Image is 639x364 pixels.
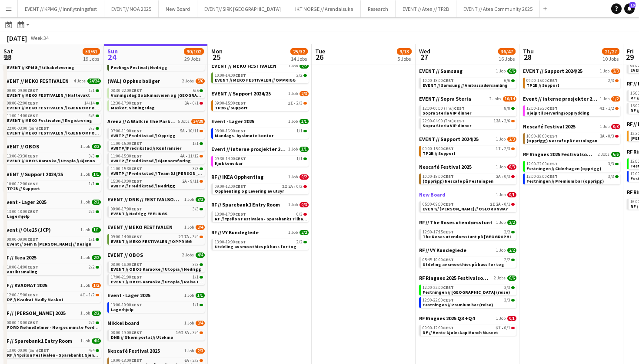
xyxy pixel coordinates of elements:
[288,202,298,207] span: 1 Job
[507,164,516,170] span: 0/3
[523,68,620,95] div: EVENT // Support 2024/251 Job2/309:00-15:00CEST2/3TP2B // Support
[296,129,303,133] span: 1/1
[611,69,620,74] span: 2/3
[423,118,515,128] a: 22:00-04:00 (Thu)CEST13A•2/6Sopra Steria VIP dinner
[111,100,203,110] a: 12:30-17:00CEST3A•0/1Maskot, visningsdag
[526,106,558,111] span: 12:00-15:30
[608,134,614,138] span: 0/3
[111,166,203,176] a: 11:00-15:30CEST3/3AWITP // Fredrikstad // Team DJ [PERSON_NAME]
[419,95,516,136] div: EVENT // Sopra Steria2 Jobs10/1412:00-00:00 (Thu)CEST8/8Sopra Steria VIP dinner22:00-04:00 (Thu)C...
[526,133,619,143] a: 10:00-18:00CEST3A•0/3(Opprigg) Nescafe på Festningen
[131,178,142,184] span: CEST
[211,90,309,118] div: EVENT // Support 2024/251 Job2/309:00-15:00CEST1I•2/3TP2B // Support
[496,137,506,142] span: 1 Job
[629,2,636,8] span: 15
[87,79,101,84] span: 24/24
[235,156,246,161] span: CEST
[526,110,589,116] span: Hjelp til servering/opprydding
[3,171,101,177] a: EVENT // Support 2024/251 Job1/1
[215,73,246,78] span: 10:00-14:00
[215,184,246,189] span: 09:00-12:00
[526,174,558,179] span: 12:00-22:00
[107,196,205,224] div: EVENT // DNB // FESTIVALSOMMER 20251 Job3/309:00-17:00CEST3/3EVENT // Nedrigg FEELINGS
[7,113,99,123] a: 11:00-14:00CEST6/6EVENT // MEKO Festivalen // Registrering
[419,136,479,142] span: EVENT // Support 2024/25
[27,153,38,159] span: CEST
[235,128,246,134] span: CEST
[507,69,516,74] span: 6/6
[419,68,516,74] a: EVENT // Samsung1 Job6/6
[7,158,113,164] span: EVENT // OBOS Karaoke // Utopia // Gjennomføring
[423,151,456,156] span: TP2B // Support
[443,201,454,207] span: CEST
[107,196,183,203] span: EVENT // DNB // FESTIVALSOMMER 2025
[7,92,90,98] span: EVENT // MEKO FESTIVALEN // Nattevakt
[211,146,286,152] span: Event // interne prosjekter 2025
[419,95,516,102] a: EVENT // Sopra Steria2 Jobs10/14
[211,118,254,125] span: Event - Lager 2025
[3,143,39,150] span: EVENT // OBOS
[89,154,95,158] span: 3/3
[27,88,38,93] span: CEST
[611,124,620,129] span: 0/3
[490,202,495,207] span: 2I
[111,179,203,184] div: •
[419,164,516,170] a: Nescafé Festival 20251 Job0/3
[496,192,506,197] span: 1 Job
[211,146,309,174] div: Event // interne prosjekter 20251 Job1/109:30-14:00CEST1/1Kjøkkenvikar
[288,174,298,180] span: 1 Job
[211,62,309,90] div: EVENT // MEKO FESTIVALEN1 Job2/210:00-14:00CEST2/2EVENT // MEKO FESTIVALEN // OPPRIGG
[608,162,614,166] span: 3/3
[131,166,142,171] span: CEST
[3,143,101,150] a: EVENT // OBOS1 Job3/3
[504,174,510,179] span: 0/3
[300,119,309,124] span: 1/1
[80,200,90,205] span: 1 Job
[523,151,620,157] a: RF Ringnes 2025 Festivalsommer2 Jobs6/6
[27,113,38,118] span: CEST
[288,0,361,17] button: IKT NORGE // Arendalsuka
[443,146,454,151] span: CEST
[419,136,516,142] a: EVENT // Support 2024/251 Job2/3
[111,158,191,164] span: AWITP // Fredrikstad // Gjennomføring
[7,130,105,136] span: EVENT // MEKO FESTIVALEN // GJENNOMFØRING
[111,207,142,211] span: 09:00-17:00
[3,199,101,226] div: Event - Lager 20251 Job2/213:00-18:00CEST2/2Lagerhjelp
[526,78,619,88] a: 09:00-15:00CEST2/3TP2B // Support
[211,90,309,97] a: EVENT // Support 2024/251 Job2/3
[423,105,515,115] a: 12:00-00:00 (Thu)CEST8/8Sopra Steria VIP dinner
[215,72,307,82] a: 10:00-14:00CEST2/2EVENT // MEKO FESTIVALEN // OPPRIGG
[180,129,185,133] span: 5A
[215,161,243,166] span: Kjøkkenvikar
[523,123,576,130] span: Nescafé Festival 2025
[7,100,99,110] a: 09:00-22:00CEST14/14EVENT // MEKO FESTIVALEN // GJENNOMFØRING
[526,134,558,138] span: 10:00-18:00
[523,95,620,102] a: Event // interne prosjekter 20251 Job1/2
[111,141,203,151] a: 11:00-15:00CEST1/1AWITP//Fredrikstad // Konfransier
[296,73,303,78] span: 2/2
[89,126,95,131] span: 3/3
[523,151,620,186] div: RF Ringnes 2025 Festivalsommer2 Jobs6/612:00-22:00CEST3/3Festningen // Ciderhagen (opprigg)12:00-...
[288,147,298,152] span: 1 Job
[211,174,309,201] div: RF // IKEA Opphenting1 Job0/209:00-12:00CEST2I2A•0/2Opphenting og Levering av utsyr
[454,118,465,124] span: CEST
[111,88,203,98] a: 08:30-22:00CEST5/5Visningsdag Solskinnsveien og [GEOGRAPHIC_DATA] // Opprigg og gjennomføring
[288,184,293,189] span: 2A
[419,191,516,198] a: New Board1 Job0/1
[423,206,508,212] span: EVENT// KARI TRAA // OSLORUNWAY
[494,119,501,123] span: 13A
[111,145,181,151] span: AWITP//Fredrikstad // Konfransier
[131,128,142,134] span: CEST
[211,118,309,146] div: Event - Lager 20251 Job1/108:00-16:00CEST1/1Mandags- byråmøte kontor
[7,154,38,158] span: 13:00-23:30
[423,146,515,156] a: 09:00-15:00CEST1I•2/3TP2B // Support
[504,119,510,123] span: 2/6
[159,0,197,17] button: New Board
[300,174,309,180] span: 0/2
[7,89,38,93] span: 00:00-09:00
[419,95,471,102] span: EVENT // Sopra Steria
[111,154,203,158] div: •
[547,105,558,111] span: CEST
[193,167,199,171] span: 3/3
[107,78,205,84] a: (WAL) Opphus boliger2 Jobs5/6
